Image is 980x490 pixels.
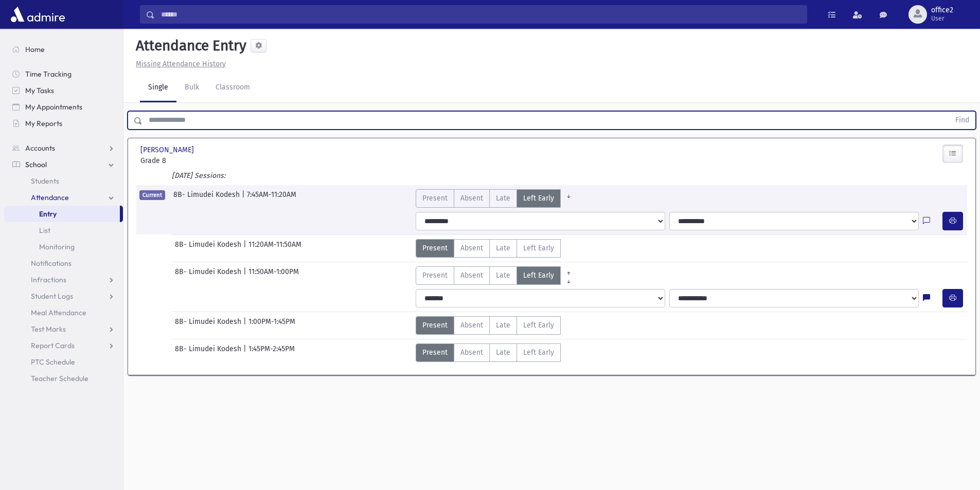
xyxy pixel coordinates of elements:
[416,239,561,258] div: AttTypes
[247,189,296,208] span: 7:45AM-11:20AM
[31,308,86,317] span: Meal Attendance
[4,271,123,288] a: Infractions
[4,173,123,189] a: Students
[176,74,207,102] a: Bulk
[496,270,510,281] span: Late
[139,190,165,200] span: Current
[496,243,510,253] span: Late
[4,255,123,271] a: Notifications
[416,189,577,208] div: AttTypes
[4,337,123,354] a: Report Cards
[25,69,72,79] span: Time Tracking
[949,112,975,129] button: Find
[25,160,47,169] span: School
[132,37,246,55] h5: Attendance Entry
[4,206,120,222] a: Entry
[140,74,176,102] a: Single
[416,343,561,362] div: AttTypes
[4,189,123,206] a: Attendance
[39,226,50,235] span: List
[523,243,554,253] span: Left Early
[460,270,483,281] span: Absent
[422,270,448,281] span: Present
[4,156,123,173] a: School
[175,316,243,335] span: 8B- Limudei Kodesh
[4,321,123,337] a: Test Marks
[496,320,510,331] span: Late
[25,45,45,54] span: Home
[175,343,243,362] span: 8B- Limudei Kodesh
[4,41,123,58] a: Home
[561,275,577,283] a: All Later
[460,347,483,358] span: Absent
[561,266,577,275] a: All Prior
[4,66,123,82] a: Time Tracking
[931,6,953,14] span: office2
[4,370,123,387] a: Teacher Schedule
[248,316,295,335] span: 1:00PM-1:45PM
[39,242,75,251] span: Monitoring
[422,243,448,253] span: Present
[31,176,59,186] span: Students
[25,102,82,112] span: My Appointments
[4,354,123,370] a: PTC Schedule
[4,115,123,132] a: My Reports
[4,222,123,239] a: List
[8,4,67,25] img: AdmirePro
[39,209,57,219] span: Entry
[25,143,55,153] span: Accounts
[173,189,242,208] span: 8B- Limudei Kodesh
[242,189,247,208] span: |
[31,292,73,301] span: Student Logs
[422,320,448,331] span: Present
[25,86,54,95] span: My Tasks
[175,266,243,285] span: 8B- Limudei Kodesh
[4,140,123,156] a: Accounts
[4,99,123,115] a: My Appointments
[422,193,448,204] span: Present
[140,155,269,166] span: Grade 8
[248,266,299,285] span: 11:50AM-1:00PM
[460,193,483,204] span: Absent
[416,266,577,285] div: AttTypes
[31,341,75,350] span: Report Cards
[4,288,123,304] a: Student Logs
[243,316,248,335] span: |
[155,5,807,24] input: Search
[175,239,243,258] span: 8B- Limudei Kodesh
[31,259,72,268] span: Notifications
[523,320,554,331] span: Left Early
[172,171,225,180] i: [DATE] Sessions:
[31,357,75,367] span: PTC Schedule
[931,14,953,23] span: User
[136,60,226,68] u: Missing Attendance History
[31,374,88,383] span: Teacher Schedule
[25,119,62,128] span: My Reports
[4,304,123,321] a: Meal Attendance
[248,343,295,362] span: 1:45PM-2:45PM
[132,60,226,68] a: Missing Attendance History
[4,239,123,255] a: Monitoring
[496,193,510,204] span: Late
[243,343,248,362] span: |
[243,239,248,258] span: |
[416,316,561,335] div: AttTypes
[523,193,554,204] span: Left Early
[523,347,554,358] span: Left Early
[31,324,66,334] span: Test Marks
[207,74,258,102] a: Classroom
[422,347,448,358] span: Present
[460,320,483,331] span: Absent
[140,144,196,155] span: [PERSON_NAME]
[460,243,483,253] span: Absent
[4,82,123,99] a: My Tasks
[243,266,248,285] span: |
[496,347,510,358] span: Late
[248,239,301,258] span: 11:20AM-11:50AM
[523,270,554,281] span: Left Early
[31,193,69,202] span: Attendance
[31,275,66,284] span: Infractions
